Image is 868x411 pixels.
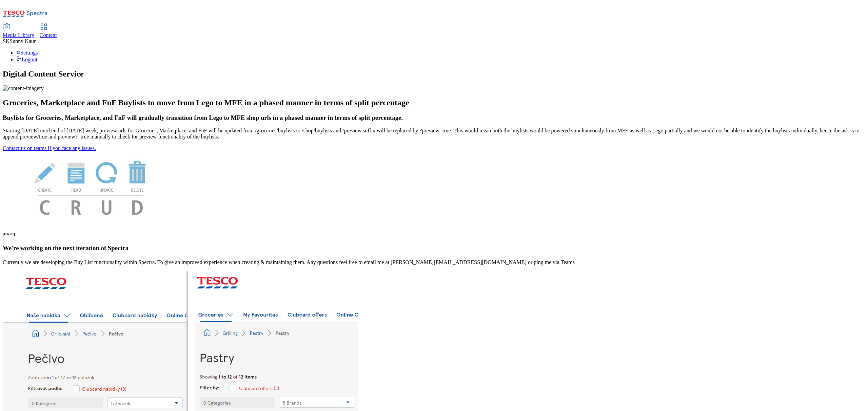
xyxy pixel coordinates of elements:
[40,32,57,38] span: Content
[16,50,38,56] a: Settings
[3,38,9,44] span: SK
[40,24,57,38] a: Content
[3,24,34,38] a: Media Library
[3,128,865,140] p: Starting [DATE] until end of [DATE] week, preview urls for Groceries, Marketplace, and FnF will b...
[3,244,865,252] h3: We're working on the next iteration of Spectra
[3,32,34,38] span: Media Library
[3,145,96,151] a: Contact us on teams if you face any issues.
[3,259,865,265] p: Currently we are developing the Buy List functionality within Spectra. To give an improved experi...
[3,85,44,91] img: content-imagery
[9,38,36,44] span: Sunny Kaur
[3,114,865,122] h3: Buylists for Groceries, Marketplace, and FnF will gradually transition from Lego to MFE shop urls...
[3,232,865,236] h6: [DATE]
[3,69,865,79] h1: Digital Content Service
[3,98,865,107] h2: Groceries, Marketplace and FnF Buylists to move from Lego to MFE in a phased manner in terms of s...
[16,57,37,62] a: Logout
[3,151,179,222] img: News Image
